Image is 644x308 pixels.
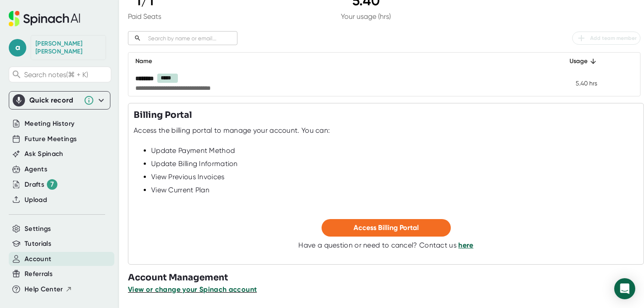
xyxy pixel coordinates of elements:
h3: Account Management [128,271,644,284]
button: Future Meetings [25,134,77,144]
span: Search notes (⌘ + K) [24,71,109,79]
button: Meeting History [25,119,74,129]
div: Paid Seats [128,12,161,21]
div: Ana Vega [35,40,101,55]
div: View Current Plan [151,186,638,195]
h3: Billing Portal [134,109,192,122]
button: Tutorials [25,239,51,249]
span: Add team member [576,33,637,43]
button: Drafts 7 [25,179,57,190]
button: Settings [25,224,51,234]
button: Help Center [25,284,72,294]
div: Quick record [29,96,79,105]
button: Upload [25,195,47,205]
button: Add team member [572,32,640,45]
div: Usage [561,56,597,67]
button: Agents [25,164,47,174]
div: Update Payment Method [151,146,638,155]
input: Search by name or email... [145,33,237,43]
span: a [9,39,26,57]
button: Ask Spinach [25,149,64,159]
div: Quick record [13,92,106,109]
div: Drafts [25,179,57,190]
button: Access Billing Portal [322,219,451,237]
div: Update Billing Information [151,159,638,168]
div: Open Intercom Messenger [614,278,635,299]
div: 7 [47,179,57,190]
div: View Previous Invoices [151,173,638,181]
a: here [458,241,473,249]
span: Access Billing Portal [354,223,419,232]
div: Name [135,56,547,67]
button: View or change your Spinach account [128,284,257,295]
span: Help Center [25,284,63,294]
td: 5.40 hrs [554,70,604,96]
div: Access the billing portal to manage your account. You can: [134,126,330,135]
div: Have a question or need to cancel? Contact us [298,241,473,250]
button: Account [25,254,51,264]
button: Referrals [25,269,53,279]
span: View or change your Spinach account [128,285,257,294]
div: Your usage (hrs) [341,12,391,21]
